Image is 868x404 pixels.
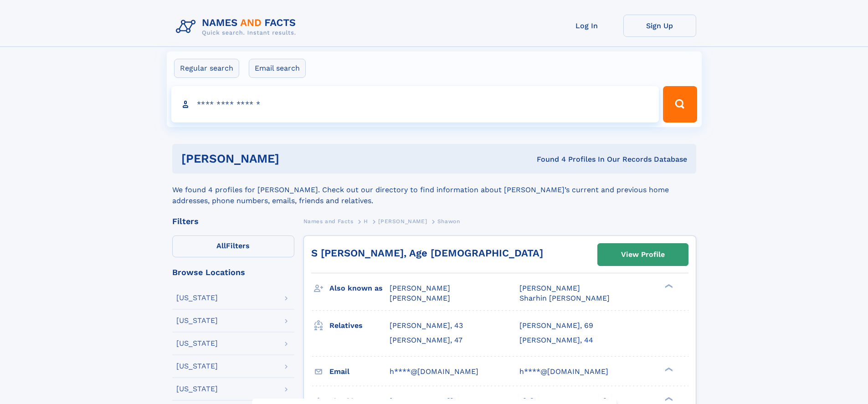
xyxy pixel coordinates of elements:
div: ❯ [663,283,673,289]
div: [US_STATE] [176,294,218,302]
div: [US_STATE] [176,385,218,393]
label: Filters [172,235,294,257]
div: [US_STATE] [176,363,218,370]
a: S [PERSON_NAME], Age [DEMOGRAPHIC_DATA] [311,247,543,259]
a: [PERSON_NAME], 47 [390,335,462,345]
a: View Profile [598,244,688,266]
a: [PERSON_NAME] [378,215,427,227]
a: [PERSON_NAME], 44 [519,335,593,345]
img: Logo Names and Facts [172,15,303,39]
input: search input [171,86,659,123]
div: ❯ [663,366,673,372]
a: Names and Facts [303,215,354,227]
div: Browse Locations [172,268,294,276]
div: ❯ [663,396,673,402]
span: Shawon [437,218,460,225]
div: [US_STATE] [176,317,218,324]
div: Found 4 Profiles In Our Records Database [408,154,687,164]
div: View Profile [621,244,665,265]
div: Filters [172,217,294,225]
span: Sharhin [PERSON_NAME] [519,294,610,302]
h3: Email [329,364,390,379]
h3: Also known as [329,281,390,296]
span: H [364,218,368,225]
div: We found 4 profiles for [PERSON_NAME]. Check out our directory to find information about [PERSON_... [172,174,696,206]
span: [PERSON_NAME] [390,284,450,292]
h3: Relatives [329,318,390,333]
a: Sign Up [623,15,696,37]
a: Log In [550,15,623,37]
span: All [216,241,226,250]
span: [PERSON_NAME] [390,294,450,302]
button: Search Button [663,86,697,123]
a: [PERSON_NAME], 69 [519,321,593,331]
a: [PERSON_NAME], 43 [390,321,463,331]
span: [PERSON_NAME] [519,284,580,292]
span: [PERSON_NAME] [378,218,427,225]
a: H [364,215,368,227]
div: [US_STATE] [176,340,218,347]
h1: [PERSON_NAME] [181,153,408,164]
label: Email search [249,59,306,78]
label: Regular search [174,59,239,78]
